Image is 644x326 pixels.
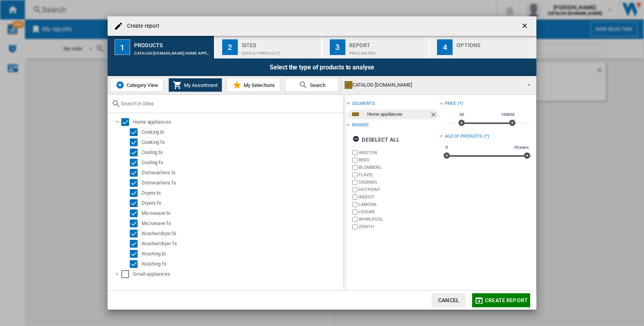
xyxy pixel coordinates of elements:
[444,144,449,151] span: 0
[142,209,342,217] div: Microwave bi
[130,209,142,217] md-checkbox: Select
[359,179,439,185] label: GRUNDIG
[359,209,439,215] label: LEISURE
[142,250,342,258] div: Washing bi
[359,194,439,200] label: INDESIT
[130,260,142,268] md-checkbox: Select
[142,260,342,268] div: Washing fs
[133,118,342,126] div: Home appliances
[456,39,533,47] div: Options
[352,150,357,155] input: brand.name
[472,293,530,307] button: Create report
[121,270,133,278] md-checkbox: Select
[222,39,238,55] div: 2
[432,293,466,307] button: Cancel
[130,199,142,207] md-checkbox: Select
[352,180,357,185] input: brand.name
[367,110,429,119] div: Home appliances
[352,165,357,170] input: brand.name
[182,82,218,88] span: My Assortment
[142,159,342,167] div: Cooling fs
[352,187,357,192] input: brand.name
[430,36,536,58] button: 4 Options
[330,39,345,55] div: 3
[513,144,530,151] span: 30 years
[323,36,430,58] button: 3 Report Price Matrix
[142,230,342,237] div: Washer/dryer bi
[134,39,211,47] div: Products
[130,189,142,197] md-checkbox: Select
[521,22,530,31] ng-md-icon: getI18NText('BUTTONS.CLOSE_DIALOG')
[130,240,142,248] md-checkbox: Select
[445,133,483,140] div: Age of products
[349,39,426,47] div: Report
[115,80,125,90] img: wiser-icon-blue.png
[142,220,342,227] div: Microwave fs
[110,78,164,92] button: Category View
[115,39,130,55] div: 1
[142,189,342,197] div: Dryers bi
[308,82,326,88] span: Search
[142,138,342,146] div: Cooking fs
[142,149,342,156] div: Cooling bi
[359,172,439,178] label: FLAVEL
[123,22,159,30] h4: Create report
[359,165,439,170] label: BLOMBERG
[352,202,357,207] input: brand.name
[359,202,439,207] label: LAMONA
[430,111,439,120] ng-md-icon: Remove
[352,101,375,107] div: segments
[458,112,465,118] span: 0£
[352,224,357,229] input: brand.name
[352,158,357,163] input: brand.name
[125,82,158,88] span: Category View
[352,122,368,128] div: Brands
[142,179,342,187] div: Dishwashers fs
[352,209,357,214] input: brand.name
[352,195,357,200] input: brand.name
[108,58,536,76] div: Select the type of products to analyse
[168,78,222,92] button: My Assortment
[130,179,142,187] md-checkbox: Select
[500,112,516,118] span: 10000£
[215,36,322,58] button: 2 Sites Default profile (7)
[134,47,211,55] div: CATALOG [DOMAIN_NAME]:Home appliances
[345,80,520,90] div: CATALOG [DOMAIN_NAME]
[485,297,528,303] span: Create report
[130,230,142,237] md-checkbox: Select
[130,149,142,156] md-checkbox: Select
[359,216,439,222] label: WHIRLPOOL
[352,172,357,177] input: brand.name
[108,36,215,58] button: 1 Products CATALOG [DOMAIN_NAME]:Home appliances
[130,220,142,227] md-checkbox: Select
[242,47,318,55] div: Default profile (7)
[359,157,439,163] label: BEKO
[359,187,439,193] label: HOTPOINT
[437,39,453,55] div: 4
[121,118,133,126] md-checkbox: Select
[130,159,142,167] md-checkbox: Select
[142,199,342,207] div: Dryers fs
[130,128,142,136] md-checkbox: Select
[130,138,142,146] md-checkbox: Select
[142,128,342,136] div: Cooking bi
[352,217,357,222] input: brand.name
[242,82,275,88] span: My Selections
[121,101,339,106] input: Search in Sites
[350,133,402,147] button: Deselect all
[242,39,318,47] div: Sites
[130,250,142,258] md-checkbox: Select
[349,47,426,55] div: Price Matrix
[445,101,456,107] div: Price
[133,270,342,278] div: Small appliances
[142,169,342,177] div: Dishwashers bi
[352,133,400,147] div: Deselect all
[285,78,339,92] button: Search
[359,224,439,230] label: ZENITH
[130,169,142,177] md-checkbox: Select
[359,150,439,156] label: ARISTON
[142,240,342,248] div: Washer/dryer fs
[518,18,533,34] button: getI18NText('BUTTONS.CLOSE_DIALOG')
[226,78,280,92] button: My Selections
